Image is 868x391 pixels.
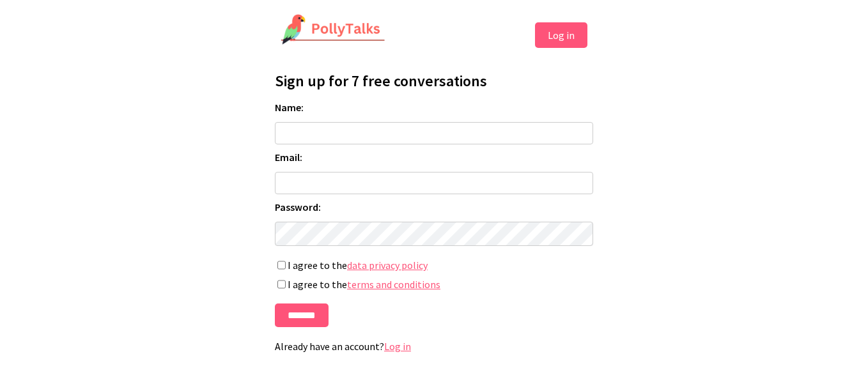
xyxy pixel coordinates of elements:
input: I agree to theterms and conditions [277,280,286,289]
a: Log in [384,340,411,353]
h1: Sign up for 7 free conversations [275,71,593,91]
input: I agree to thedata privacy policy [277,261,286,270]
img: PollyTalks Logo [281,14,385,46]
label: I agree to the [275,278,593,291]
label: Email: [275,151,593,164]
a: data privacy policy [347,259,428,272]
a: terms and conditions [347,278,440,291]
label: Name: [275,101,593,114]
button: Log in [535,22,587,48]
label: Password: [275,201,593,213]
label: I agree to the [275,259,593,272]
p: Already have an account? [275,340,593,353]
